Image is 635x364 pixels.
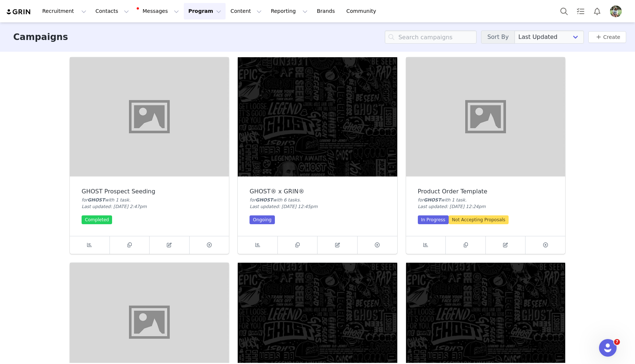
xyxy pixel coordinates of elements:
button: Program [184,3,226,19]
button: Reporting [266,3,312,19]
img: GHOST® x GRIN® [238,57,397,176]
div: Not Accepting Proposals [449,215,509,224]
span: 7 [614,339,620,345]
a: Community [342,3,384,19]
a: Create [594,33,620,41]
img: 632f471e-c958-497e-9c8a-d8a216d440b5.jpg [610,6,622,17]
div: Last updated: [DATE] 2:47pm [82,203,217,210]
img: Product Order Template [406,57,565,176]
a: Brands [312,3,341,19]
div: Completed [82,215,112,224]
button: Create [588,31,626,43]
button: Search [556,3,572,19]
div: In Progress [418,215,449,224]
span: s [297,197,299,203]
button: Notifications [589,3,605,19]
div: GHOST Prospect Seeding [82,188,217,195]
iframe: Intercom live chat [599,339,617,357]
button: Recruitment [38,3,91,19]
a: Tasks [573,3,589,19]
div: Last updated: [DATE] 12:45pm [250,203,385,210]
div: Product Order Template [418,188,553,195]
div: for with 6 task . [250,197,385,203]
span: GHOST [88,197,105,203]
div: for with 1 task . [418,197,553,203]
button: Contacts [91,3,133,19]
img: GHOST Prospect Seeding [70,57,229,176]
button: Messages [134,3,183,19]
div: for with 1 task . [82,197,217,203]
span: GHOST [424,197,441,203]
div: Ongoing [250,215,275,224]
div: GHOST® x GRIN® [250,188,385,195]
button: Profile [606,6,629,17]
img: grin logo [6,8,32,15]
span: GHOST [256,197,273,203]
button: Content [226,3,266,19]
h3: Campaigns [13,30,68,44]
input: Search campaigns [385,30,477,44]
div: Last updated: [DATE] 12:24pm [418,203,553,210]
